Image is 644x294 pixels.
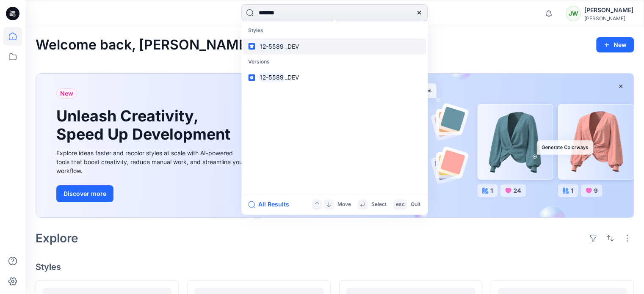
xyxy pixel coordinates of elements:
[584,5,633,15] div: [PERSON_NAME]
[258,41,285,51] mark: 12-5589
[36,231,78,245] h2: Explore
[243,54,426,70] p: Versions
[285,74,299,81] span: _DEV
[243,38,426,54] a: 12-5589_DEV
[584,15,633,22] div: [PERSON_NAME]
[285,43,299,50] span: _DEV
[596,37,634,52] button: New
[60,88,73,99] span: New
[56,107,234,143] h1: Unleash Creativity, Speed Up Development
[36,37,252,53] h2: Welcome back, [PERSON_NAME]
[258,73,285,82] mark: 12-5589
[243,70,426,85] a: 12-5589_DEV
[371,200,386,209] p: Select
[56,185,247,202] a: Discover more
[395,200,404,209] p: esc
[248,199,295,209] button: All Results
[566,6,581,21] div: JW
[337,200,351,209] p: Move
[56,185,113,202] button: Discover more
[243,23,426,38] p: Styles
[410,200,420,209] p: Quit
[36,262,634,272] h4: Styles
[56,148,247,175] div: Explore ideas faster and recolor styles at scale with AI-powered tools that boost creativity, red...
